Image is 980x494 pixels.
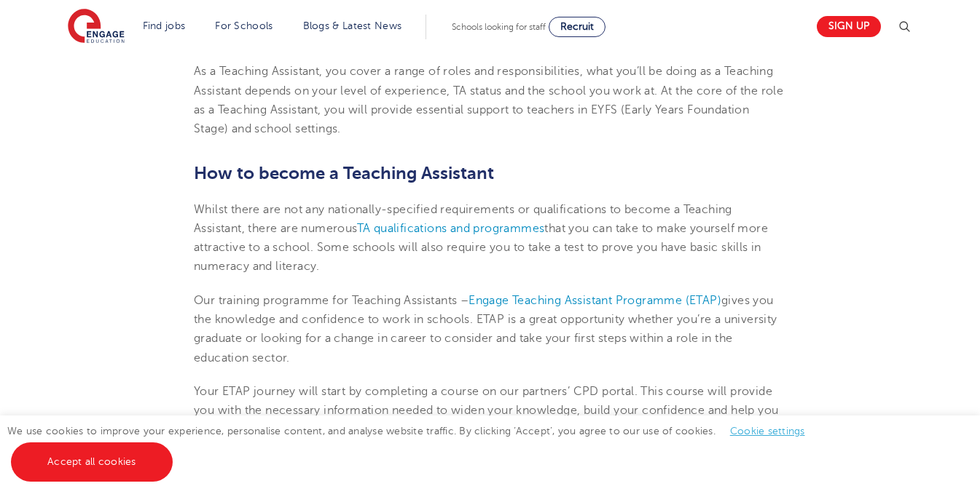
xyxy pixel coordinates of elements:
span: Whilst there are not any nationally-specified requirements or qualifications to become a Teaching... [194,203,732,235]
a: Engage Teaching Assistant Programme (ETAP) [469,294,721,307]
span: Recruit [560,21,594,32]
span: Your ETAP journey will start by completing a course on our partners’ CPD portal. This course will... [194,385,778,455]
a: Find jobs [143,20,186,31]
span: Schools looking for staff [452,22,546,32]
a: Recruit [549,17,605,37]
a: Accept all cookies [11,442,173,482]
span: Our training programme for Teaching Assistants – [194,294,469,307]
span: As a Teaching Assistant, you cover a range of roles and responsibilities, what you’ll be doing as... [194,65,783,135]
a: Sign up [817,16,881,37]
span: gives you the knowledge and confidence to work in schools. ETAP is a great opportunity whether yo... [194,294,777,364]
a: For Schools [215,20,273,31]
a: Blogs & Latest News [303,20,402,31]
a: Cookie settings [730,426,805,437]
span: We use cookies to improve your experience, personalise content, and analyse website traffic. By c... [7,426,820,467]
span: that you can take to make yourself more attractive to a school. Some schools will also require yo... [194,222,768,274]
b: How to become a Teaching Assistant [194,163,494,183]
img: Engage Education [68,9,125,45]
a: TA qualifications and programmes [357,222,545,235]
